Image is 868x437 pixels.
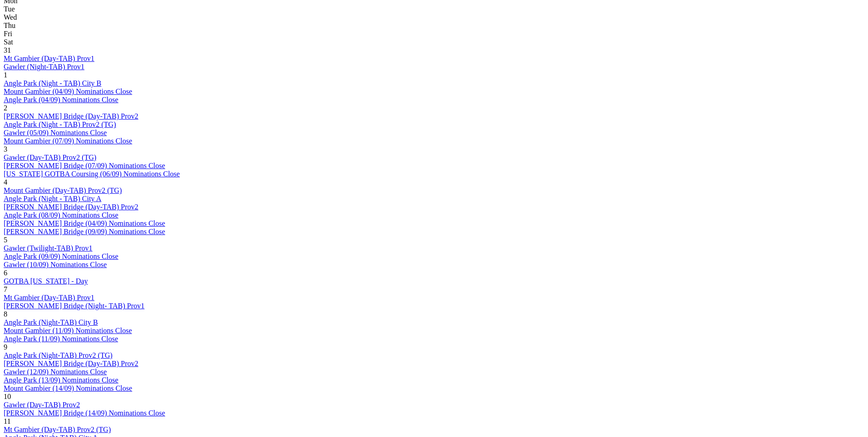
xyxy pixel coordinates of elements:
[4,178,7,186] span: 4
[4,186,122,194] a: Mount Gambier (Day-TAB) Prov2 (TG)
[4,46,11,54] span: 31
[4,384,132,392] a: Mount Gambier (14/09) Nominations Close
[4,162,165,169] a: [PERSON_NAME] Bridge (07/09) Nominations Close
[4,302,145,310] a: [PERSON_NAME] Bridge (Night- TAB) Prov1
[4,294,94,301] a: Mt Gambier (Day-TAB) Prov1
[4,203,138,211] a: [PERSON_NAME] Bridge (Day-TAB) Prov2
[4,137,132,145] a: Mount Gambier (07/09) Nominations Close
[4,145,7,153] span: 3
[4,219,165,227] a: [PERSON_NAME] Bridge (04/09) Nominations Close
[4,112,138,120] a: [PERSON_NAME] Bridge (Day-TAB) Prov2
[4,55,94,62] a: Mt Gambier (Day-TAB) Prov1
[4,170,180,178] a: [US_STATE] GOTBA Coursing (06/09) Nominations Close
[4,120,116,128] a: Angle Park (Night - TAB) Prov2 (TG)
[4,426,111,433] a: Mt Gambier (Day-TAB) Prov2 (TG)
[4,153,97,161] a: Gawler (Day-TAB) Prov2 (TG)
[4,236,7,244] span: 5
[4,351,113,359] a: Angle Park (Night-TAB) Prov2 (TG)
[4,277,88,285] a: GOTBA [US_STATE] - Day
[4,327,132,334] a: Mount Gambier (11/09) Nominations Close
[4,401,80,409] a: Gawler (Day-TAB) Prov2
[4,104,7,112] span: 2
[4,87,132,95] a: Mount Gambier (04/09) Nominations Close
[4,71,7,79] span: 1
[4,343,7,351] span: 9
[4,38,864,46] div: Sat
[4,318,98,326] a: Angle Park (Night-TAB) City B
[4,129,107,137] a: Gawler (05/09) Nominations Close
[4,228,165,235] a: [PERSON_NAME] Bridge (09/09) Nominations Close
[4,376,119,384] a: Angle Park (13/09) Nominations Close
[4,195,102,202] a: Angle Park (Night - TAB) City A
[4,285,7,293] span: 7
[4,63,84,71] a: Gawler (Night-TAB) Prov1
[4,30,864,38] div: Fri
[4,79,102,87] a: Angle Park (Night - TAB) City B
[4,22,864,30] div: Thu
[4,5,864,13] div: Tue
[4,211,119,219] a: Angle Park (08/09) Nominations Close
[4,409,165,417] a: [PERSON_NAME] Bridge (14/09) Nominations Close
[4,393,11,400] span: 10
[4,310,7,318] span: 8
[4,252,119,260] a: Angle Park (09/09) Nominations Close
[4,13,864,22] div: Wed
[4,244,92,252] a: Gawler (Twilight-TAB) Prov1
[4,261,107,268] a: Gawler (10/09) Nominations Close
[4,417,11,425] span: 11
[4,96,119,104] a: Angle Park (04/09) Nominations Close
[4,360,138,367] a: [PERSON_NAME] Bridge (Day-TAB) Prov2
[4,269,7,277] span: 6
[4,335,118,343] a: Angle Park (11/09) Nominations Close
[4,368,107,376] a: Gawler (12/09) Nominations Close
